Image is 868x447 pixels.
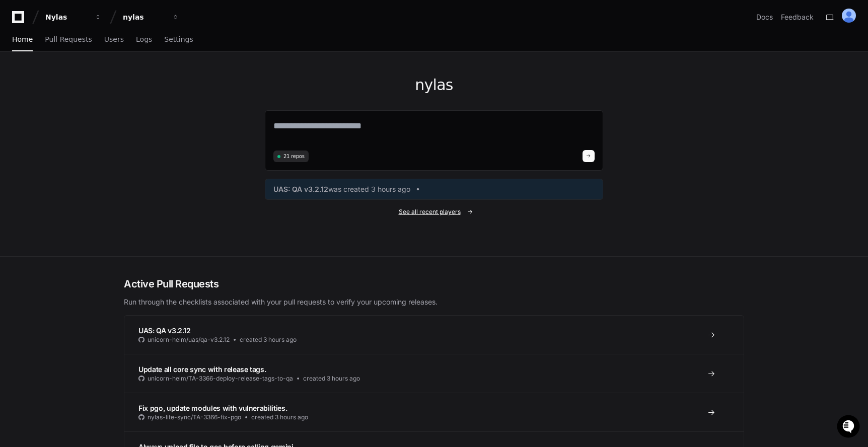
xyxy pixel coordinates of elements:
[10,75,28,93] img: 1736555170064-99ba0984-63c1-480f-8ee9-699278ef63ed
[164,28,193,51] a: Settings
[148,375,293,383] span: unicorn-helm/TA-3366-deploy-release-tags-to-qa
[328,184,410,194] span: was created 3 hours ago
[303,375,360,383] span: created 3 hours ago
[842,9,856,23] img: ALV-UjXdkCaxG7Ha6Z-zDHMTEPqXMlNFMnpHuOo2CVUViR2iaDDte_9HYgjrRZ0zHLyLySWwoP3Esd7mb4Ah-olhw-DLkFEvG...
[45,12,89,22] div: Nylas
[41,8,106,26] button: Nylas
[123,12,166,22] div: nylas
[164,36,193,42] span: Settings
[138,404,287,412] span: Fix pgo, update modules with vulnerabilities.
[45,36,92,42] span: Pull Requests
[10,10,30,30] img: PlayerZero
[119,8,183,26] button: nylas
[124,316,744,354] a: UAS: QA v3.2.12unicorn-helm/uas/qa-v3.2.12created 3 hours ago
[265,208,603,216] a: See all recent players
[124,297,744,307] p: Run through the checklists associated with your pull requests to verify your upcoming releases.
[781,12,814,22] button: Feedback
[124,354,744,393] a: Update all core sync with release tags.unicorn-helm/TA-3366-deploy-release-tags-to-qacreated 3 ho...
[12,36,33,42] span: Home
[251,413,308,421] span: created 3 hours ago
[104,36,124,42] span: Users
[34,75,165,85] div: Start new chat
[273,184,595,194] a: UAS: QA v3.2.12was created 3 hours ago
[124,393,744,431] a: Fix pgo, update modules with vulnerabilities.nylas-lite-sync/TA-3366-fix-pgocreated 3 hours ago
[136,28,152,51] a: Logs
[171,78,183,90] button: Start new chat
[45,28,92,51] a: Pull Requests
[12,28,33,51] a: Home
[138,326,191,335] span: UAS: QA v3.2.12
[34,85,127,93] div: We're available if you need us!
[104,28,124,51] a: Users
[124,277,744,291] h2: Active Pull Requests
[756,12,773,22] a: Docs
[283,153,305,160] span: 21 repos
[138,365,266,374] span: Update all core sync with release tags.
[836,414,863,441] iframe: Open customer support
[265,76,603,94] h1: nylas
[71,105,122,113] a: Powered byPylon
[240,336,297,344] span: created 3 hours ago
[148,336,230,344] span: unicorn-helm/uas/qa-v3.2.12
[136,36,152,42] span: Logs
[100,106,122,113] span: Pylon
[273,184,328,194] span: UAS: QA v3.2.12
[148,413,241,421] span: nylas-lite-sync/TA-3366-fix-pgo
[399,208,461,216] span: See all recent players
[10,40,183,56] div: Welcome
